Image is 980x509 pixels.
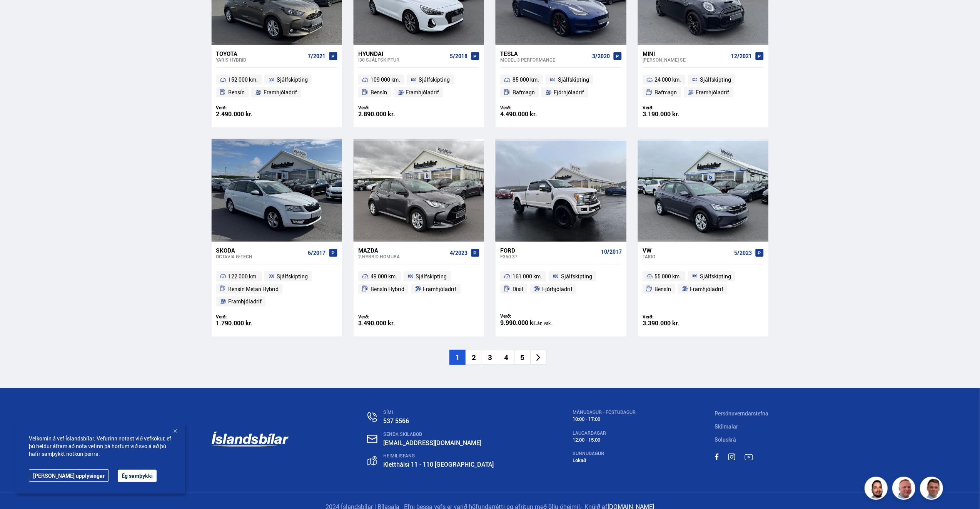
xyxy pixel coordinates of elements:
span: 7/2021 [308,53,326,59]
a: Mazda 2 Hybrid HOMURA 4/2023 49 000 km. Sjálfskipting Bensín Hybrid Framhjóladrif Verð: 3.490.000... [354,242,484,337]
a: Söluskrá [715,436,736,443]
div: HEIMILISFANG [384,454,494,459]
div: Verð: [216,314,277,320]
a: [PERSON_NAME] upplýsingar [29,469,109,482]
div: 2 Hybrid HOMURA [358,254,447,259]
div: Ford [500,247,598,254]
span: 10/2017 [601,249,622,255]
span: Sjálfskipting [561,272,592,281]
span: Rafmagn [655,88,677,97]
div: Tesla [500,50,589,57]
div: 2.490.000 kr. [216,111,277,117]
span: 49 000 km. [371,272,397,281]
div: 4.490.000 kr. [500,111,561,117]
div: Yaris HYBRID [216,57,305,62]
span: Sjálfskipting [558,75,589,84]
span: 5/2018 [450,53,467,59]
span: Velkomin á vef Íslandsbílar. Vefurinn notast við vefkökur, ef þú heldur áfram að nota vefinn þá h... [29,435,171,458]
div: Lokað [573,458,636,464]
span: 5/2023 [734,250,752,256]
span: án vsk. [537,320,552,326]
div: Taigo [643,254,731,259]
span: Sjálfskipting [700,272,731,281]
span: Fjórhjóladrif [542,285,573,294]
span: Sjálfskipting [277,75,308,84]
div: Mini [643,50,728,57]
div: VW [643,247,731,254]
span: 24 000 km. [655,75,681,84]
a: Hyundai i30 SJÁLFSKIPTUR 5/2018 109 000 km. Sjálfskipting Bensín Framhjóladrif Verð: 2.890.000 kr. [354,45,484,127]
div: [PERSON_NAME] SE [643,57,728,62]
div: 10:00 - 17:00 [573,416,636,422]
li: 4 [498,350,514,365]
div: 3.490.000 kr. [358,320,419,326]
span: Fjórhjóladrif [554,88,584,97]
div: SUNNUDAGUR [573,451,636,457]
a: Toyota Yaris HYBRID 7/2021 152 000 km. Sjálfskipting Bensín Framhjóladrif Verð: 2.490.000 kr. [212,45,342,127]
a: Ford F350 37 10/2017 161 000 km. Sjálfskipting Dísil Fjórhjóladrif Verð: 9.990.000 kr.án vsk. [496,242,626,337]
div: Verð: [216,105,277,111]
span: Framhjóladrif [696,88,729,97]
a: Tesla Model 3 PERFORMANCE 3/2020 85 000 km. Sjálfskipting Rafmagn Fjórhjóladrif Verð: 4.490.000 kr. [496,45,626,127]
span: Rafmagn [513,88,535,97]
div: Hyundai [358,50,447,57]
a: Mini [PERSON_NAME] SE 12/2021 24 000 km. Sjálfskipting Rafmagn Framhjóladrif Verð: 3.190.000 kr. [638,45,768,127]
span: Bensín Metan Hybrid [228,285,279,294]
span: Dísil [513,285,523,294]
div: LAUGARDAGAR [573,430,636,436]
img: nHj8e-n-aHgjukTg.svg [367,435,377,444]
span: 122 000 km. [228,272,258,281]
div: Octavia G-TECH [216,254,305,259]
img: FbJEzSuNWCJXmdc-.webp [921,478,944,501]
span: 55 000 km. [655,272,681,281]
span: Sjálfskipting [419,75,450,84]
a: [EMAIL_ADDRESS][DOMAIN_NAME] [384,439,482,447]
span: 6/2017 [308,250,326,256]
div: Verð: [500,105,561,111]
div: F350 37 [500,254,598,259]
img: n0V2lOsqF3l1V2iz.svg [367,412,377,422]
img: nhp88E3Fdnt1Opn2.png [866,478,889,501]
button: Ég samþykki [118,470,157,482]
div: 3.390.000 kr. [643,320,703,326]
span: 3/2020 [592,53,610,59]
div: Toyota [216,50,305,57]
li: 2 [466,350,482,365]
div: 1.790.000 kr. [216,320,277,326]
span: Framhjóladrif [228,297,262,306]
div: Verð: [643,314,703,320]
div: 9.990.000 kr. [500,320,561,326]
span: 109 000 km. [371,75,400,84]
div: Model 3 PERFORMANCE [500,57,589,62]
a: Persónuverndarstefna [715,410,769,417]
img: gp4YpyYFnEr45R34.svg [367,456,377,466]
div: Mazda [358,247,447,254]
span: Framhjóladrif [423,285,457,294]
span: Bensín [655,285,671,294]
span: 152 000 km. [228,75,258,84]
div: 3.190.000 kr. [643,111,703,117]
a: VW Taigo 5/2023 55 000 km. Sjálfskipting Bensín Framhjóladrif Verð: 3.390.000 kr. [638,242,768,337]
span: Bensín [228,88,245,97]
div: Verð: [643,105,703,111]
li: 5 [514,350,530,365]
div: Verð: [358,105,419,111]
span: Sjálfskipting [700,75,731,84]
a: Skoda Octavia G-TECH 6/2017 122 000 km. Sjálfskipting Bensín Metan Hybrid Framhjóladrif Verð: 1.7... [212,242,342,337]
span: Framhjóladrif [264,88,297,97]
div: 12:00 - 15:00 [573,437,636,443]
span: Framhjóladrif [690,285,723,294]
div: MÁNUDAGUR - FÖSTUDAGUR [573,410,636,415]
span: 85 000 km. [513,75,539,84]
img: siFngHWaQ9KaOqBr.png [893,478,917,501]
div: Verð: [500,313,561,319]
a: Kletthálsi 11 - 110 [GEOGRAPHIC_DATA] [384,460,494,469]
span: Bensín [371,88,387,97]
a: Skilmalar [715,423,738,430]
span: 4/2023 [450,250,467,256]
button: Opna LiveChat spjallviðmót [6,3,29,26]
span: 161 000 km. [513,272,542,281]
div: 2.890.000 kr. [358,111,419,117]
li: 1 [449,350,466,365]
div: Skoda [216,247,305,254]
